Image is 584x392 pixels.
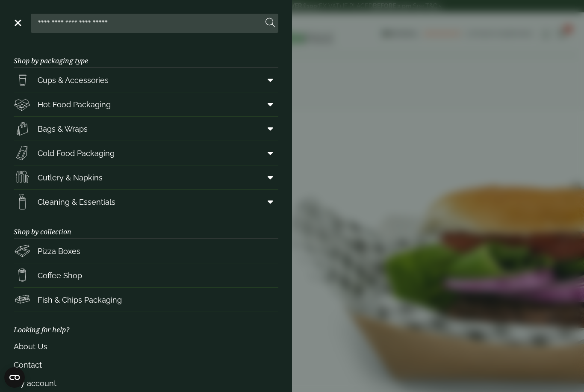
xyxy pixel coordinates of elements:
img: open-wipe.svg [14,193,31,210]
a: Pizza Boxes [14,239,278,263]
span: Fish & Chips Packaging [38,294,122,306]
img: Paper_carriers.svg [14,120,31,137]
img: Sandwich_box.svg [14,144,31,162]
a: Cold Food Packaging [14,141,278,165]
span: Cutlery & Napkins [38,172,103,183]
img: Deli_box.svg [14,96,31,113]
a: Coffee Shop [14,263,278,287]
span: Cold Food Packaging [38,147,115,159]
img: PintNhalf_cup.svg [14,71,31,88]
img: Cutlery.svg [14,169,31,186]
button: Open CMP widget [4,367,25,388]
span: Coffee Shop [38,270,82,281]
h3: Looking for help? [14,312,278,337]
a: About Us [14,337,278,356]
a: Hot Food Packaging [14,92,278,116]
span: Cups & Accessories [38,74,109,86]
a: Cups & Accessories [14,68,278,92]
h3: Shop by collection [14,214,278,239]
span: Cleaning & Essentials [38,196,115,208]
span: Bags & Wraps [38,123,88,135]
img: HotDrink_paperCup.svg [14,267,31,284]
img: Pizza_boxes.svg [14,242,31,259]
a: Cutlery & Napkins [14,165,278,189]
a: Bags & Wraps [14,117,278,141]
a: Contact [14,356,278,374]
a: Cleaning & Essentials [14,190,278,214]
span: Pizza Boxes [38,245,80,257]
h3: Shop by packaging type [14,43,278,68]
img: FishNchip_box.svg [14,291,31,308]
a: Fish & Chips Packaging [14,288,278,312]
span: Hot Food Packaging [38,99,111,110]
